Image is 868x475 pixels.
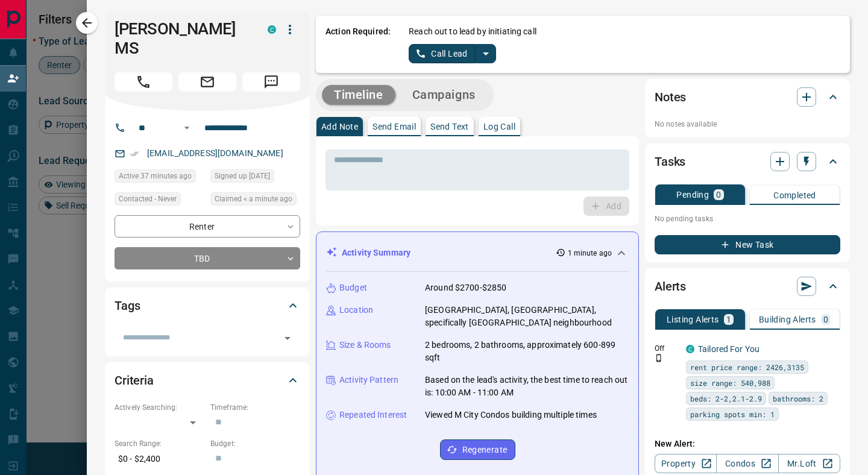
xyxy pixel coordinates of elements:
[483,122,515,131] p: Log Call
[425,339,629,364] p: 2 bedrooms, 2 bathrooms, approximately 600-899 sqft
[147,148,283,158] a: [EMAIL_ADDRESS][DOMAIN_NAME]
[655,210,840,228] p: No pending tasks
[130,149,139,158] svg: Email Verified
[773,191,816,200] p: Completed
[409,44,476,63] button: Call Lead
[339,339,391,351] p: Size & Rooms
[425,282,506,294] p: Around $2700-$2850
[215,193,292,205] span: Claimed < a minute ago
[210,402,300,413] p: Timeframe:
[115,366,300,395] div: Criteria
[676,190,709,199] p: Pending
[568,248,612,259] p: 1 minute ago
[698,344,759,354] a: Tailored For You
[667,315,719,324] p: Listing Alerts
[425,374,629,399] p: Based on the lead's activity, the best time to reach out is: 10:00 AM - 11:00 AM
[339,304,373,316] p: Location
[339,374,398,386] p: Activity Pattern
[655,343,679,354] p: Off
[322,85,395,105] button: Timeline
[690,408,775,420] span: parking spots min: 1
[409,25,536,38] p: Reach out to lead by initiating call
[655,354,663,362] svg: Push Notification Only
[210,192,300,209] div: Mon Sep 15 2025
[115,215,300,237] div: Renter
[773,392,823,404] span: bathrooms: 2
[115,296,140,315] h2: Tags
[115,371,154,390] h2: Criteria
[778,454,840,473] a: Mr.Loft
[279,330,296,347] button: Open
[115,247,300,269] div: TBD
[325,25,391,63] p: Action Required:
[339,282,367,294] p: Budget
[690,361,804,373] span: rent price range: 2426,3135
[425,409,597,421] p: Viewed M City Condos building multiple times
[655,119,840,130] p: No notes available
[115,169,204,186] div: Mon Sep 15 2025
[268,25,276,34] div: condos.ca
[210,169,300,186] div: Wed Jun 19 2024
[759,315,816,324] p: Building Alerts
[686,345,694,353] div: condos.ca
[655,152,685,171] h2: Tasks
[726,315,731,324] p: 1
[655,272,840,301] div: Alerts
[210,438,300,449] p: Budget:
[655,83,840,112] div: Notes
[342,247,410,259] p: Activity Summary
[716,454,778,473] a: Condos
[400,85,488,105] button: Campaigns
[823,315,828,324] p: 0
[115,449,204,469] p: $0 - $2,400
[115,402,204,413] p: Actively Searching:
[339,409,407,421] p: Repeated Interest
[655,235,840,254] button: New Task
[321,122,358,131] p: Add Note
[690,392,762,404] span: beds: 2-2,2.1-2.9
[425,304,629,329] p: [GEOGRAPHIC_DATA], [GEOGRAPHIC_DATA], specifically [GEOGRAPHIC_DATA] neighbourhood
[655,438,840,450] p: New Alert:
[655,87,686,107] h2: Notes
[655,277,686,296] h2: Alerts
[655,454,717,473] a: Property
[440,439,515,460] button: Regenerate
[119,170,192,182] span: Active 37 minutes ago
[115,438,204,449] p: Search Range:
[655,147,840,176] div: Tasks
[115,72,172,92] span: Call
[242,72,300,92] span: Message
[178,72,236,92] span: Email
[373,122,416,131] p: Send Email
[716,190,721,199] p: 0
[430,122,469,131] p: Send Text
[115,19,250,58] h1: [PERSON_NAME] MS
[115,291,300,320] div: Tags
[326,242,629,264] div: Activity Summary1 minute ago
[690,377,770,389] span: size range: 540,988
[215,170,270,182] span: Signed up [DATE]
[119,193,177,205] span: Contacted - Never
[409,44,496,63] div: split button
[180,121,194,135] button: Open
